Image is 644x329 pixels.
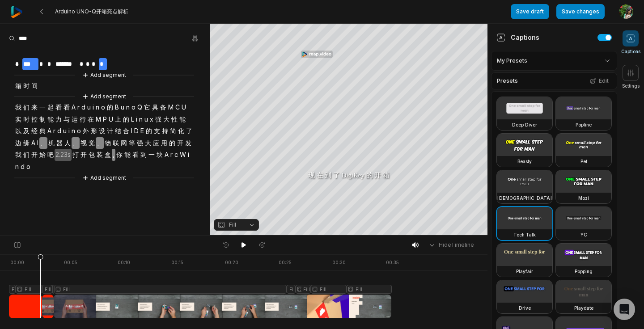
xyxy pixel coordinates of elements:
span: u [120,101,125,114]
span: 盒 [104,149,112,161]
h3: Playfair [516,268,533,275]
span: 联 [112,137,120,149]
span: o [131,101,136,114]
span: A [30,137,36,149]
span: 、 [72,137,80,149]
span: 始 [38,149,47,161]
span: 开 [80,149,88,161]
span: r [169,149,174,161]
span: x [149,114,154,126]
span: 觉 [88,137,96,149]
span: 的 [106,101,114,114]
span: 吧 [47,149,55,161]
span: A [47,125,52,137]
span: 力 [55,114,63,126]
span: E [140,125,145,137]
span: M [167,101,174,114]
span: 时 [22,114,30,126]
span: 具 [151,101,159,114]
h3: Drive [519,304,531,312]
button: Fill [214,219,259,231]
span: 你 [115,149,123,161]
span: I [36,137,39,149]
span: 包 [88,149,96,161]
span: 能 [47,114,55,126]
h3: Mozi [578,194,589,202]
span: P [102,114,108,126]
span: 人 [64,137,72,149]
span: 开 [176,137,184,149]
span: 一 [148,149,156,161]
span: o [25,161,31,173]
span: 典 [38,125,47,137]
span: 形 [90,125,98,137]
span: 简 [169,125,177,137]
span: n [138,114,144,126]
button: HideTimeline [425,238,477,252]
span: u [86,101,92,114]
span: Arduino UNO-Q开箱亮点解析 [55,8,128,15]
span: 备 [159,101,167,114]
span: 上 [114,114,122,126]
span: 机 [47,137,55,149]
button: Add segment [80,173,128,183]
span: L [130,114,135,126]
span: 的 [168,137,176,149]
span: n [95,101,100,114]
div: Open Intercom Messenger [614,299,635,320]
span: I [130,125,133,137]
span: M [95,114,102,126]
span: 了 [185,125,193,137]
div: Captions [496,33,539,42]
span: 我 [14,101,22,114]
span: 强 [136,137,144,149]
span: 化 [177,125,185,137]
span: r [52,125,56,137]
span: n [14,161,20,173]
span: 计 [106,125,114,137]
span: 块 [156,149,164,161]
span: Settings [622,83,640,89]
span: 大 [162,114,170,126]
button: Edit [587,75,611,87]
span: , [112,149,115,161]
span: U [181,101,187,114]
span: 行 [79,114,87,126]
span: 能 [123,149,131,161]
span: 我 [14,149,22,161]
span: 性 [170,114,178,126]
span: 发 [184,137,192,149]
span: C [174,101,181,114]
span: 看 [131,149,140,161]
h3: Beasty [517,158,532,165]
h3: Popping [575,268,593,275]
span: 网 [120,137,128,149]
button: Add segment [80,70,128,80]
span: Q [136,101,143,114]
span: A [164,149,169,161]
span: i [135,114,138,126]
span: 、 [96,137,104,149]
h3: Playdate [574,304,593,312]
span: Fill [229,221,236,229]
span: 一 [38,101,47,114]
div: My Presets [491,51,617,71]
button: Add segment [80,92,128,101]
span: 控 [30,114,38,126]
span: u [62,125,68,137]
span: c [174,149,179,161]
span: 2.23s [55,149,72,161]
span: 外 [82,125,90,137]
h3: [DEMOGRAPHIC_DATA] [497,194,552,202]
span: 支 [153,125,161,137]
span: 时 [22,80,30,92]
span: r [76,101,80,114]
span: d [80,101,86,114]
img: reap [11,6,23,18]
span: 等 [128,137,136,149]
span: 、 [39,137,47,149]
span: 的 [122,114,130,126]
span: 它 [143,101,151,114]
span: 看 [63,101,71,114]
span: 及 [22,125,30,137]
